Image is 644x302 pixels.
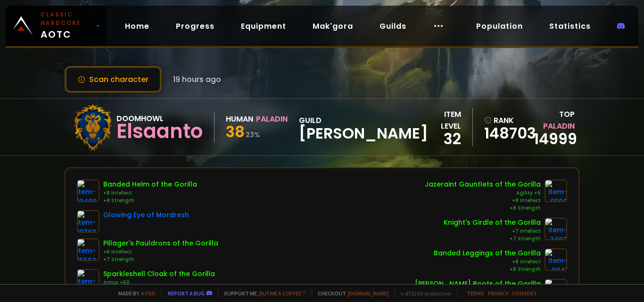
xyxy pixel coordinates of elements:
[425,189,541,197] div: Agility +5
[512,290,537,297] a: Consent
[226,113,253,125] div: Human
[168,290,205,297] a: Report a bug
[117,16,157,36] a: Home
[428,108,461,132] div: item level
[434,266,541,273] div: +8 Strength
[469,16,530,36] a: Population
[434,258,541,266] div: +8 Intellect
[299,126,428,140] span: [PERSON_NAME]
[41,10,92,41] span: AOTC
[116,113,203,124] div: Doomhowl
[444,235,541,243] div: +7 Strength
[534,108,575,132] div: Top
[545,248,567,271] img: item-9841
[305,16,361,36] a: Mak'gora
[168,16,222,36] a: Progress
[116,124,203,139] div: Elsaanto
[41,10,92,27] small: Classic Hardcore
[77,238,99,261] img: item-15562
[173,73,221,85] span: 19 hours ago
[545,218,567,240] img: item-7462
[259,290,306,297] a: Buy me a coffee
[425,204,541,212] div: +8 Strength
[77,210,99,233] img: item-10769
[484,126,528,140] a: 148703
[372,16,414,36] a: Guilds
[103,256,218,263] div: +7 Strength
[103,210,189,220] div: Glowing Eye of Mordresh
[299,114,428,140] div: guild
[65,66,162,93] button: Scan character
[218,290,306,297] span: Support me,
[395,290,451,297] span: v. d752d5 - production
[484,114,528,126] div: rank
[256,113,288,125] div: Paladin
[246,130,260,139] small: 23 %
[534,128,577,149] a: 14999
[103,269,215,279] div: Sparkleshell Cloak of the Gorilla
[103,180,197,189] div: Banded Helm of the Gorilla
[488,290,508,297] a: Privacy
[425,197,541,204] div: +8 Intellect
[6,6,106,46] a: Classic HardcoreAOTC
[425,180,541,189] div: Jazeraint Gauntlets of the Gorilla
[542,16,598,36] a: Statistics
[103,238,218,248] div: Pillager's Pauldrons of the Gorilla
[103,197,197,204] div: +8 Strength
[415,279,541,289] div: [PERSON_NAME] Boots of the Gorilla
[233,16,294,36] a: Equipment
[348,290,389,297] a: [DOMAIN_NAME]
[77,269,99,292] img: item-15579
[543,121,575,131] span: Paladin
[444,228,541,235] div: +7 Intellect
[467,290,484,297] a: Terms
[226,121,245,142] span: 38
[444,218,541,228] div: Knight's Girdle of the Gorilla
[103,189,197,197] div: +8 Intellect
[312,290,389,297] span: Checkout
[103,279,215,286] div: Armor +50
[113,290,155,297] span: Made by
[141,290,155,297] a: a fan
[428,132,461,146] div: 32
[77,180,99,202] img: item-10408
[434,248,541,258] div: Banded Leggings of the Gorilla
[103,248,218,256] div: +6 Intellect
[545,180,567,202] img: item-9900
